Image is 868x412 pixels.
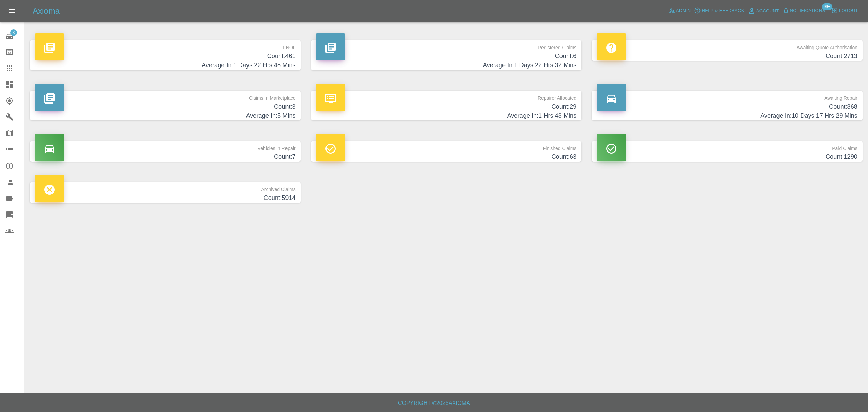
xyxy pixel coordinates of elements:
a: Registered ClaimsCount:6Average In:1 Days 22 Hrs 32 Mins [311,40,582,70]
p: Vehicles in Repair [35,141,296,152]
button: Notifications [781,5,827,16]
button: Open drawer [4,3,20,19]
a: FNOLCount:461Average In:1 Days 22 Hrs 48 Mins [30,40,301,70]
h4: Count: 6 [316,52,577,61]
a: Admin [667,5,693,16]
p: Awaiting Repair [597,91,857,102]
h4: Count: 29 [316,102,577,111]
a: Paid ClaimsCount:1290 [592,141,863,162]
h6: Copyright © 2025 Axioma [5,398,863,408]
a: Claims in MarketplaceCount:3Average In:5 Mins [30,91,301,121]
span: Logout [839,7,858,15]
button: Logout [830,5,860,16]
span: 3 [10,29,17,36]
p: Paid Claims [597,141,857,152]
h4: Average In: 1 Days 22 Hrs 48 Mins [35,61,296,70]
p: Finished Claims [316,141,577,152]
h4: Average In: 1 Hrs 48 Mins [316,111,577,120]
h4: Average In: 1 Days 22 Hrs 32 Mins [316,61,577,70]
p: Claims in Marketplace [35,91,296,102]
span: Notifications [790,7,825,15]
p: Awaiting Quote Authorisation [597,40,857,52]
span: Account [756,7,779,15]
p: Archived Claims [35,182,296,193]
p: Registered Claims [316,40,577,52]
h4: Average In: 10 Days 17 Hrs 29 Mins [597,111,857,120]
span: Admin [676,7,691,15]
button: Help & Feedback [692,5,746,16]
h4: Count: 2713 [597,52,857,61]
h4: Average In: 5 Mins [35,111,296,120]
a: Vehicles in RepairCount:7 [30,141,301,162]
p: Repairer Allocated [316,91,577,102]
h4: Count: 461 [35,52,296,61]
a: Awaiting RepairCount:868Average In:10 Days 17 Hrs 29 Mins [592,91,863,121]
a: Finished ClaimsCount:63 [311,141,582,162]
p: FNOL [35,40,296,52]
h4: Count: 868 [597,102,857,111]
h5: Axioma [33,5,60,16]
a: Archived ClaimsCount:5914 [30,182,301,203]
h4: Count: 63 [316,152,577,162]
a: Awaiting Quote AuthorisationCount:2713 [592,40,863,61]
span: Help & Feedback [702,7,744,15]
span: 99+ [822,3,832,10]
h4: Count: 1290 [597,152,857,162]
h4: Count: 7 [35,152,296,162]
a: Account [746,5,781,16]
h4: Count: 3 [35,102,296,111]
a: Repairer AllocatedCount:29Average In:1 Hrs 48 Mins [311,91,582,121]
h4: Count: 5914 [35,193,296,203]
